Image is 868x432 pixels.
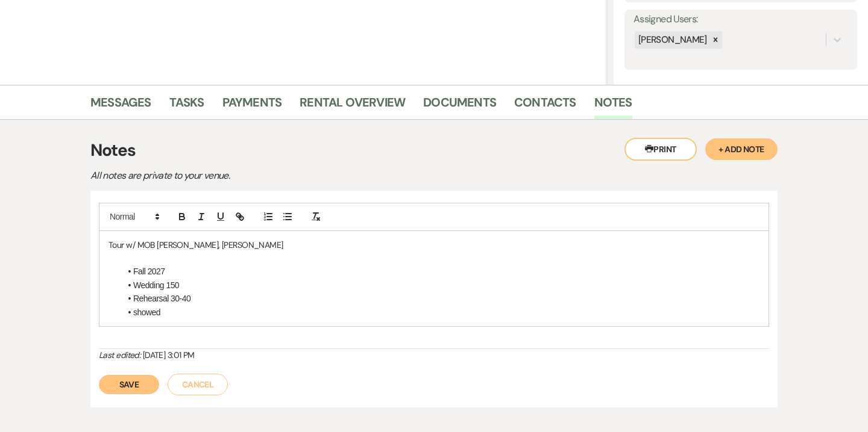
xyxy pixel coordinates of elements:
[705,138,778,160] button: + Add Note
[121,306,759,319] li: showed
[121,292,759,305] li: Rehearsal 30-40
[594,93,632,119] a: Notes
[634,11,848,28] label: Assigned Users:
[90,168,512,184] p: All notes are private to your venue.
[222,93,282,119] a: Payments
[121,279,759,292] li: Wedding 150
[99,349,769,362] div: [DATE] 3:01 PM
[168,374,228,395] button: Cancel
[300,93,405,119] a: Rental Overview
[99,375,159,394] button: Save
[99,350,140,360] i: Last edited:
[635,31,709,49] div: [PERSON_NAME]
[90,138,778,163] h3: Notes
[423,93,496,119] a: Documents
[169,93,204,119] a: Tasks
[514,93,576,119] a: Contacts
[624,138,697,161] button: Print
[121,265,759,278] li: Fall 2027
[90,93,151,119] a: Messages
[108,238,759,251] p: Tour w/ MOB [PERSON_NAME], [PERSON_NAME]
